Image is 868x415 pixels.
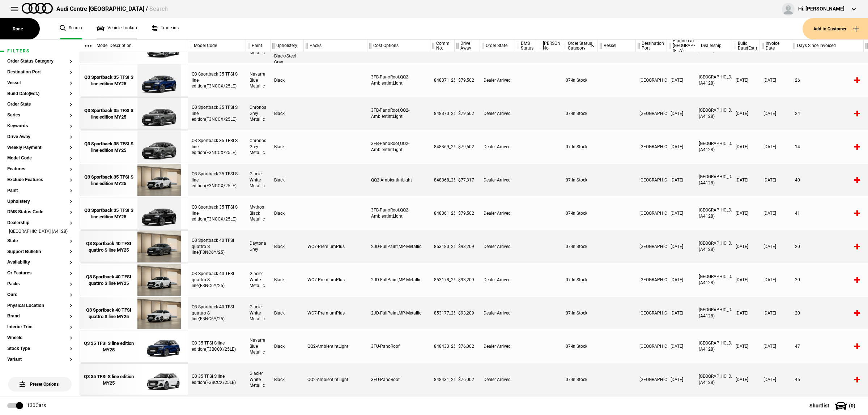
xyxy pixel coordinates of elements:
[760,264,791,296] div: [DATE]
[636,264,667,296] div: [GEOGRAPHIC_DATA]
[367,164,430,196] div: QQ2-AmbientIntLight
[7,199,72,210] section: Upholstery
[667,64,695,97] div: [DATE]
[84,297,134,330] a: Q3 Sportback 40 TFSI quattro S line MY25
[455,131,480,163] div: $79,502
[695,97,732,130] div: [GEOGRAPHIC_DATA] (A4128)
[134,98,184,130] img: Audi_F3NCCX_25LE_FZ_Z7Z7_3FB_QQ2_6FJ_V72_WN8_X8C_(Nadin:_3FB_6FJ_C62_QQ2_V72_WN8)_ext.png
[22,3,53,14] img: audi.png
[80,40,188,52] div: Model Description
[455,64,480,97] div: $79,502
[480,97,515,130] div: Dealer Arrived
[732,164,760,196] div: [DATE]
[480,164,515,196] div: Dealer Arrived
[562,230,598,263] div: 07-In Stock
[791,64,864,97] div: 26
[636,64,667,97] div: [GEOGRAPHIC_DATA]
[849,403,855,408] span: ( 0 )
[304,40,367,52] div: Packs
[636,230,667,263] div: [GEOGRAPHIC_DATA]
[7,145,72,150] button: Weekly Payment
[7,314,72,325] section: Brand
[84,307,134,320] div: Q3 Sportback 40 TFSI quattro S line MY25
[7,325,72,335] section: Interior Trim
[562,97,598,130] div: 07-In Stock
[667,164,695,196] div: [DATE]
[246,264,271,296] div: Glacier White Metallic
[7,156,72,167] section: Model Code
[7,188,72,199] section: Paint
[7,81,72,86] button: Vessel
[271,330,304,363] div: Black
[246,164,271,196] div: Glacier White Metallic
[667,230,695,263] div: [DATE]
[188,363,246,396] div: Q3 35 TFSI S line edition(F3BCCX/25LE)
[56,5,168,13] div: Audi Centre [GEOGRAPHIC_DATA] /
[562,131,598,163] div: 07-In Stock
[246,131,271,163] div: Chronos Grey Metallic
[84,330,134,363] a: Q3 35 TFSI S line edition MY25
[367,363,430,396] div: 3FU-PanoRoof
[246,197,271,230] div: Mythos Black Metallic
[480,64,515,97] div: Dealer Arrived
[430,97,455,130] div: 848370_25
[7,357,72,368] section: Variant
[430,197,455,230] div: 848361_25
[430,297,455,329] div: 853177_25
[7,91,72,97] button: Build Date(Est.)
[760,40,791,52] div: Invoice Date
[188,97,246,130] div: Q3 Sportback 35 TFSI S line edition(F3NCCX/25LE)
[134,164,184,197] img: Audi_F3NCCX_25LE_FZ_2Y2Y_QQ2_6FJ_V72_WN8_X8C_(Nadin:_6FJ_C62_QQ2_V72_WN8)_ext.png
[188,197,246,230] div: Q3 Sportback 35 TFSI S line edition(F3NCCX/25LE)
[188,264,246,296] div: Q3 Sportback 40 TFSI quattro S line(F3NC6Y/25)
[732,40,759,52] div: Build Date(Est.)
[636,40,667,52] div: Destination Port
[455,97,480,130] div: $79,502
[562,164,598,196] div: 07-In Stock
[455,330,480,363] div: $76,002
[304,230,367,263] div: WC7-PremiumPlus
[732,131,760,163] div: [DATE]
[7,167,72,177] section: Features
[636,330,667,363] div: [GEOGRAPHIC_DATA]
[7,303,72,308] button: Physical Location
[760,330,791,363] div: [DATE]
[84,197,134,230] a: Q3 Sportback 35 TFSI S line edition MY25
[430,164,455,196] div: 848368_25
[791,330,864,363] div: 47
[7,271,72,282] section: Or Features
[7,81,72,91] section: Vessel
[84,340,134,353] div: Q3 35 TFSI S line edition MY25
[636,297,667,329] div: [GEOGRAPHIC_DATA]
[430,40,454,52] div: Comm. No.
[480,297,515,329] div: Dealer Arrived
[134,197,184,230] img: Audi_F3NCCX_25LE_FZ_0E0E_3FB_QQ2_V72_WN8_X8C_(Nadin:_3FB_C62_QQ2_V72_WN8)_ext.png
[84,264,134,296] a: Q3 Sportback 40 TFSI quattro S line MY25
[7,145,72,156] section: Weekly Payment
[791,164,864,196] div: 40
[695,197,732,230] div: [GEOGRAPHIC_DATA] (A4128)
[84,364,134,396] a: Q3 35 TFSI S line edition MY25
[732,363,760,396] div: [DATE]
[7,325,72,330] button: Interior Trim
[695,64,732,97] div: [GEOGRAPHIC_DATA] (A4128)
[84,174,134,187] div: Q3 Sportback 35 TFSI S line edition MY25
[480,131,515,163] div: Dealer Arrived
[84,231,134,263] a: Q3 Sportback 40 TFSI quattro S line MY25
[455,264,480,296] div: $93,209
[7,102,72,107] button: Order State
[7,70,72,75] button: Destination Port
[271,197,304,230] div: Black
[134,131,184,163] img: Audi_F3NCCX_25LE_FZ_Z7Z7_3FB_QQ2_6FJ_V72_WN8_X8C_(Nadin:_3FB_6FJ_C62_QQ2_V72_WN8)_ext.png
[562,297,598,329] div: 07-In Stock
[791,264,864,296] div: 20
[134,64,184,97] img: Audi_F3NCCX_25LE_FZ_2D2D_3FB_QQ2_6FJ_V72_WN8_X8C_(Nadin:_3FB_6FJ_C62_QQ2_V72_WN8)_ext.png
[84,207,134,220] div: Q3 Sportback 35 TFSI S line edition MY25
[636,97,667,130] div: [GEOGRAPHIC_DATA]
[246,40,270,52] div: Paint
[271,40,303,52] div: Upholstery
[7,271,72,276] button: Or Features
[7,314,72,319] button: Brand
[455,40,480,52] div: Drive Away
[760,164,791,196] div: [DATE]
